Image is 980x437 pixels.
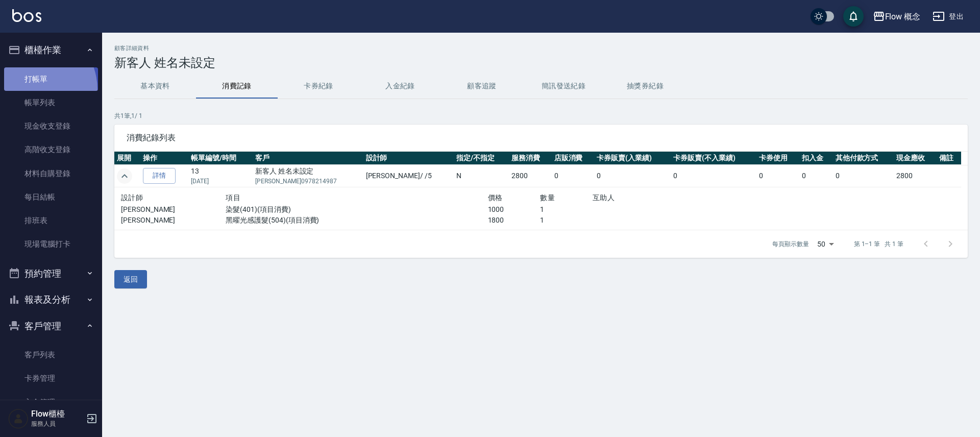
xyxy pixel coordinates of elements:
td: 0 [552,165,595,187]
p: 染髮(401)(項目消費) [226,204,487,215]
a: 現場電腦打卡 [4,232,98,256]
button: 簡訊發送紀錄 [523,74,604,99]
img: Logo [12,9,41,22]
button: 預約管理 [4,260,98,287]
th: 卡券販賣(入業績) [594,152,671,165]
td: 0 [671,165,756,187]
h3: 新客人 姓名未設定 [114,56,968,70]
button: 報表及分析 [4,286,98,313]
button: 消費記錄 [196,74,278,99]
a: 卡券管理 [4,367,98,390]
th: 展開 [114,152,140,165]
span: 數量 [540,193,555,202]
a: 打帳單 [4,67,98,91]
td: [PERSON_NAME] / /5 [363,165,454,187]
span: 設計師 [121,193,143,202]
p: [PERSON_NAME] [121,204,226,215]
button: expand row [117,168,132,184]
button: 櫃檯作業 [4,37,98,63]
a: 入金管理 [4,391,98,414]
span: 互助人 [593,193,615,202]
button: 基本資料 [114,74,196,99]
th: 扣入金 [799,152,833,165]
h5: Flow櫃檯 [31,409,83,419]
th: 其他付款方式 [833,152,894,165]
p: 第 1–1 筆 共 1 筆 [854,239,903,249]
a: 高階收支登錄 [4,138,98,161]
a: 材料自購登錄 [4,162,98,185]
td: 2800 [509,165,552,187]
td: 2800 [894,165,937,187]
p: 每頁顯示數量 [772,239,809,249]
p: 1000 [488,204,541,215]
th: 操作 [140,152,188,165]
p: 1800 [488,215,541,226]
h2: 顧客詳細資料 [114,45,968,52]
span: 消費紀錄列表 [127,133,955,143]
p: 共 1 筆, 1 / 1 [114,111,968,120]
th: 卡券販賣(不入業績) [671,152,756,165]
span: 項目 [226,193,240,202]
td: 0 [799,165,833,187]
p: [PERSON_NAME]0978214987 [255,177,361,186]
p: 黑曜光感護髮(504)(項目消費) [226,215,487,226]
div: Flow 概念 [885,10,921,23]
button: 抽獎券紀錄 [604,74,686,99]
th: 現金應收 [894,152,937,165]
div: 50 [813,230,838,258]
a: 每日結帳 [4,185,98,209]
th: 帳單編號/時間 [188,152,253,165]
button: 返回 [114,270,147,289]
td: 新客人 姓名未設定 [253,165,363,187]
button: Flow 概念 [869,6,925,27]
th: 設計師 [363,152,454,165]
td: 0 [594,165,671,187]
img: Person [8,408,29,429]
p: 1 [540,215,593,226]
a: 客戶列表 [4,343,98,367]
p: 1 [540,204,593,215]
button: 卡券紀錄 [278,74,359,99]
th: 指定/不指定 [454,152,509,165]
button: 登出 [928,7,968,26]
td: 0 [756,165,799,187]
a: 現金收支登錄 [4,114,98,138]
button: 顧客追蹤 [441,74,523,99]
td: 0 [833,165,894,187]
th: 店販消費 [552,152,595,165]
td: 13 [188,165,253,187]
button: save [843,6,864,27]
p: [PERSON_NAME] [121,215,226,226]
td: N [454,165,509,187]
button: 客戶管理 [4,313,98,339]
th: 備註 [937,152,961,165]
button: 入金紀錄 [359,74,441,99]
th: 客戶 [253,152,363,165]
a: 帳單列表 [4,91,98,114]
span: 價格 [488,193,503,202]
p: 服務人員 [31,419,83,428]
a: 排班表 [4,209,98,232]
th: 卡券使用 [756,152,799,165]
a: 詳情 [143,168,176,184]
p: [DATE] [191,177,250,186]
th: 服務消費 [509,152,552,165]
